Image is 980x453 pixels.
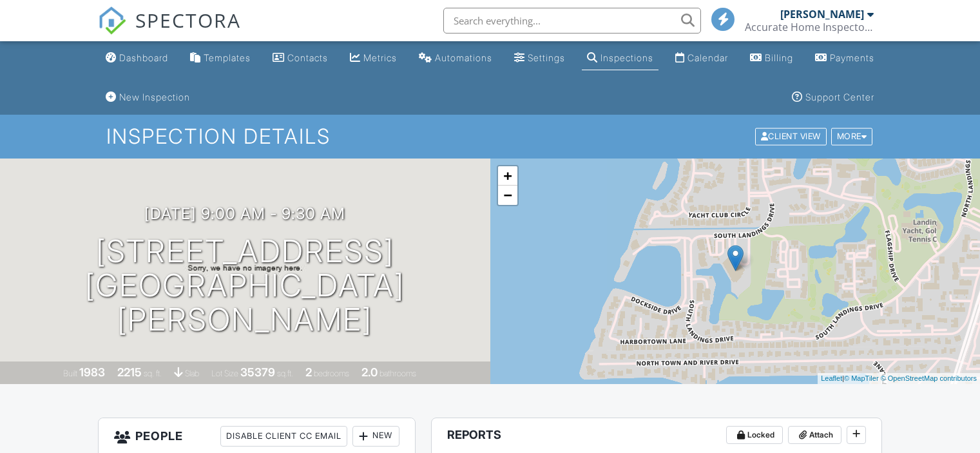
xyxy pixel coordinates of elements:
span: slab [185,369,199,378]
a: Calendar [670,46,733,70]
a: Leaflet [821,374,842,382]
span: Built [63,369,77,378]
div: Calendar [687,52,728,63]
span: sq.ft. [277,369,293,378]
div: Billing [765,52,793,63]
a: Settings [509,46,570,70]
a: Templates [185,46,256,70]
a: Zoom out [498,186,517,205]
div: 35379 [240,365,275,379]
h1: Inspection Details [106,125,874,148]
a: New Inspection [101,86,195,110]
a: Dashboard [101,46,173,70]
a: Billing [745,46,798,70]
a: Inspections [582,46,658,70]
div: More [831,128,873,146]
span: bedrooms [314,369,349,378]
div: Dashboard [119,52,168,63]
span: bathrooms [380,369,416,378]
img: The Best Home Inspection Software - Spectora [98,6,126,35]
div: | [818,373,980,384]
div: 1983 [79,365,105,379]
span: Lot Size [211,369,238,378]
a: Support Center [787,86,879,110]
a: © OpenStreetMap contributors [881,374,977,382]
div: 2 [305,365,312,379]
a: Client View [754,131,830,140]
div: 2215 [117,365,142,379]
a: Zoom in [498,166,517,186]
div: Disable Client CC Email [220,426,347,447]
a: SPECTORA [98,17,241,44]
a: Automations (Basic) [414,46,497,70]
div: 2.0 [361,365,378,379]
div: Templates [204,52,251,63]
a: Payments [810,46,879,70]
div: Settings [528,52,565,63]
div: New [352,426,399,447]
h3: [DATE] 9:00 am - 9:30 am [144,205,345,222]
div: Automations [435,52,492,63]
a: Metrics [345,46,402,70]
div: Accurate Home Inspectors of Florida [745,21,874,34]
div: New Inspection [119,92,190,102]
span: sq. ft. [144,369,162,378]
a: © MapTiler [844,374,879,382]
div: [PERSON_NAME] [780,8,864,21]
div: Contacts [287,52,328,63]
h1: [STREET_ADDRESS] [GEOGRAPHIC_DATA][PERSON_NAME] [21,235,470,336]
div: Support Center [805,92,874,102]
span: SPECTORA [135,6,241,34]
a: Contacts [267,46,333,70]
input: Search everything... [443,8,701,34]
div: Inspections [600,52,653,63]
div: Client View [755,128,827,146]
div: Payments [830,52,874,63]
div: Metrics [363,52,397,63]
